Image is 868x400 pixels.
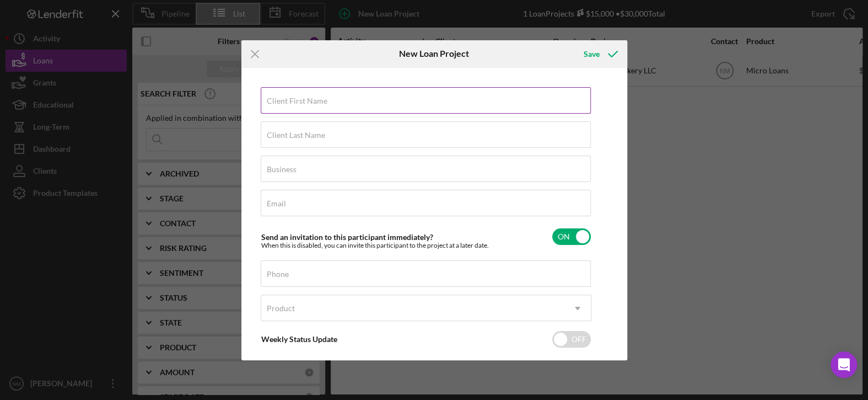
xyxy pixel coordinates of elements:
[267,97,327,105] label: Client First Name
[831,351,857,378] div: Open Intercom Messenger
[261,242,489,249] div: When this is disabled, you can invite this participant to the project at a later date.
[261,232,433,242] label: Send an invitation to this participant immediately?
[267,270,289,279] label: Phone
[267,165,296,174] label: Business
[267,131,325,140] label: Client Last Name
[399,49,469,58] h6: New Loan Project
[583,43,599,65] div: Save
[267,199,286,208] label: Email
[572,43,627,65] button: Save
[261,334,337,344] label: Weekly Status Update
[267,304,295,313] div: Product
